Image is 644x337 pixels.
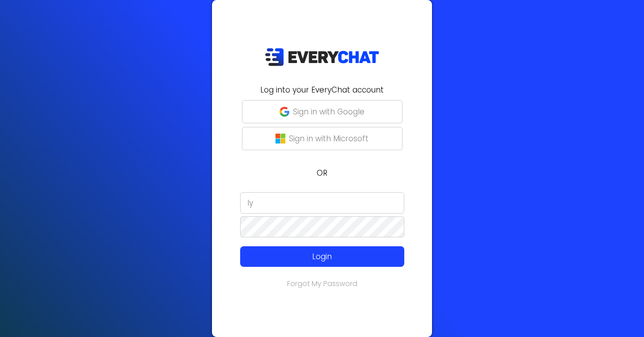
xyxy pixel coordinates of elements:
[242,127,402,150] button: Sign in with Microsoft
[257,251,388,262] p: Login
[289,133,369,144] p: Sign in with Microsoft
[275,134,285,143] img: microsoft-logo.png
[265,48,379,66] img: EveryChat_logo_dark.png
[280,107,289,117] img: google-g.png
[293,106,364,118] p: Sign in with Google
[217,84,427,96] h2: Log into your EveryChat account
[240,192,404,214] input: Email
[217,167,427,179] p: OR
[240,246,404,267] button: Login
[287,278,357,289] a: Forgot My Password
[242,100,402,123] button: Sign in with Google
